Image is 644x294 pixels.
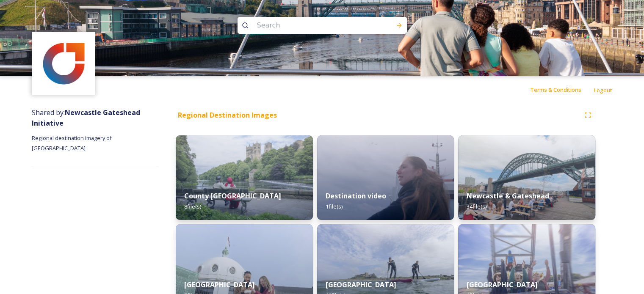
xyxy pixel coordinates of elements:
[253,16,369,35] input: Search
[184,191,281,201] strong: County [GEOGRAPHIC_DATA]
[467,280,537,289] strong: [GEOGRAPHIC_DATA]
[184,280,255,289] strong: [GEOGRAPHIC_DATA]
[317,135,454,220] img: 3227c317-50d5-4cba-8cdb-a269709aaf42.jpg
[594,86,612,94] span: Logout
[530,86,581,93] span: Terms & Conditions
[467,203,486,210] span: 34 file(s)
[467,191,549,201] strong: Newcastle & Gateshead
[326,191,386,201] strong: Destination video
[32,134,113,152] span: Regional destination imagery of [GEOGRAPHIC_DATA]
[458,135,595,220] img: 8a14ef11-9e2a-4679-8877-94d9730b584c.jpg
[32,108,140,128] span: Shared by:
[33,33,94,94] img: 713a3bf3-d4e9-485e-a0d0-f4fd3e88a8ea.jpg
[326,203,343,210] span: 1 file(s)
[176,135,313,220] img: d8d5ffe0-aa30-41af-bd63-47621c4a8ec3.jpg
[178,110,277,120] strong: Regional Destination Images
[32,108,140,128] strong: Newcastle Gateshead Initiative
[326,280,396,289] strong: [GEOGRAPHIC_DATA]
[184,203,201,210] span: 8 file(s)
[530,85,594,95] a: Terms & Conditions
